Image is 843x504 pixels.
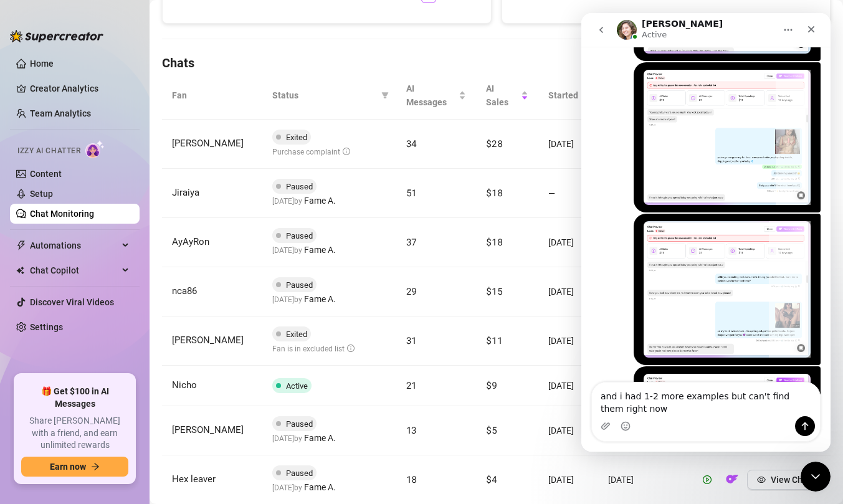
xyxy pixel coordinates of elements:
span: 13 [406,424,417,436]
th: AI Sales [476,72,538,120]
span: 🎁 Get $100 in AI Messages [21,386,128,410]
iframe: Intercom live chat [801,462,831,492]
a: Chat Monitoring [30,209,94,219]
img: OF [726,473,738,485]
th: AI Messages [396,72,477,120]
span: Active [286,381,308,391]
span: Fame A. [304,194,336,207]
span: $18 [486,186,502,199]
span: info-circle [343,148,350,155]
span: $11 [486,334,502,346]
span: Share [PERSON_NAME] with a friend, and earn unlimited rewards [21,415,128,452]
td: [DATE] [538,218,598,267]
span: Fame A. [304,292,336,306]
a: Setup [30,189,53,199]
iframe: Intercom live chat [581,13,831,452]
td: [DATE] [538,316,598,366]
span: eye [757,475,766,484]
span: 31 [406,334,417,346]
span: $15 [486,285,502,297]
span: arrow-right [91,462,100,471]
span: nca86 [172,285,197,297]
span: Fan is in excluded list [272,345,355,353]
th: Started [538,72,598,120]
span: [DATE] by [272,295,336,304]
span: [PERSON_NAME] [172,335,244,346]
span: Paused [286,419,313,429]
span: Exited [286,330,307,339]
span: [DATE] by [272,246,336,255]
span: filter [381,92,389,99]
span: Earn now [50,462,86,472]
img: Chat Copilot [16,266,24,275]
button: OF [722,470,742,490]
span: Automations [30,235,118,255]
span: play-circle [703,475,712,484]
a: OF [722,477,742,487]
span: $18 [486,235,502,248]
button: Upload attachment [19,408,29,418]
span: Hex leaver [172,473,216,485]
button: Emoji picker [39,408,49,418]
span: 21 [406,379,417,391]
span: AyAyRon [172,236,209,247]
span: AI Messages [406,82,457,109]
span: Purchase complaint [272,148,350,156]
span: Fame A. [304,480,336,494]
a: Content [30,169,62,179]
td: [DATE] [538,267,598,316]
span: Izzy AI Chatter [17,145,80,157]
span: info-circle [347,345,355,352]
td: [DATE] [538,406,598,455]
span: [PERSON_NAME] [172,424,244,435]
a: Discover Viral Videos [30,297,114,307]
span: thunderbolt [16,240,26,250]
td: — [538,169,598,218]
a: Home [30,59,54,69]
img: AI Chatter [85,140,105,158]
span: Chat Copilot [30,260,118,280]
a: Settings [30,322,63,332]
span: Exited [286,133,307,142]
span: Jiraiya [172,187,199,198]
span: AI Sales [486,82,518,109]
th: Fan [162,72,262,120]
td: [DATE] [538,120,598,169]
span: Fame A. [304,431,336,445]
span: Started [548,88,578,102]
span: 29 [406,285,417,297]
textarea: Message… [11,369,239,403]
span: Paused [286,280,313,290]
span: filter [379,86,391,105]
span: $28 [486,137,502,150]
span: Paused [286,231,313,240]
span: Status [272,88,376,102]
span: Paused [286,468,313,478]
span: 37 [406,235,417,248]
span: Paused [286,182,313,191]
span: [PERSON_NAME] [172,138,244,149]
img: logo-BBDzfeDw.svg [10,30,103,42]
td: [DATE] [538,366,598,406]
a: Creator Analytics [30,78,130,98]
span: 51 [406,186,417,199]
span: 18 [406,473,417,485]
span: [DATE] by [272,197,336,206]
span: $5 [486,424,497,436]
span: [DATE] by [272,483,336,492]
button: View Chat [747,470,821,490]
span: [DATE] by [272,434,336,443]
button: Earn nowarrow-right [21,457,128,477]
span: View Chat [771,475,811,485]
a: Team Analytics [30,108,91,118]
span: $9 [486,379,497,391]
span: 34 [406,137,417,150]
